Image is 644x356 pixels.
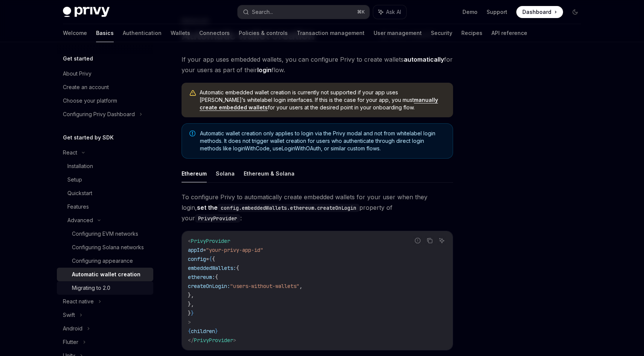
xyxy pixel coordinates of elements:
div: Search... [252,8,273,17]
code: config.embeddedWallets.ethereum.createOnLogin [218,204,359,212]
span: { [212,256,215,262]
span: > [233,337,236,344]
button: Toggle dark mode [569,6,581,18]
img: dark logo [63,7,110,17]
a: Recipes [461,24,482,42]
a: About Privy [57,67,153,80]
div: Setup [67,175,82,184]
a: Installation [57,159,153,173]
div: Configuring Privy Dashboard [63,110,135,119]
strong: set the [197,204,359,211]
span: PrivyProvider [194,337,233,344]
button: Search...⌘K [238,5,369,19]
a: Automatic wallet creation [57,268,153,281]
div: Choose your platform [63,96,117,105]
span: appId [188,247,203,253]
span: { [188,328,191,335]
span: ⌘ K [357,9,365,15]
span: createOnLogin: [188,283,230,289]
span: To configure Privy to automatically create embedded wallets for your user when they login, proper... [182,192,453,223]
a: Setup [57,173,153,186]
span: "users-without-wallets" [230,283,299,289]
div: Features [67,202,89,211]
span: "your-privy-app-id" [206,247,263,253]
a: Dashboard [516,6,563,18]
span: } [188,310,191,317]
div: Quickstart [67,189,92,198]
div: Swift [63,311,75,320]
a: Create an account [57,80,153,94]
span: = [206,256,209,262]
div: React native [63,297,94,306]
span: embeddedWallets: [188,265,236,271]
a: Configuring EVM networks [57,227,153,241]
span: } [215,328,218,335]
a: Wallets [171,24,190,42]
a: API reference [491,24,527,42]
button: Ask AI [373,5,406,19]
span: config [188,256,206,262]
span: { [209,256,212,262]
a: Migrating to 2.0 [57,281,153,295]
strong: automatically [404,56,444,63]
span: }, [188,292,194,298]
span: </ [188,337,194,344]
a: Authentication [123,24,162,42]
a: Security [431,24,452,42]
button: Solana [216,165,235,182]
div: Android [63,324,82,333]
span: { [215,274,218,280]
a: User management [374,24,422,42]
svg: Note [189,130,195,136]
div: Flutter [63,338,78,347]
span: Automatic wallet creation only applies to login via the Privy modal and not from whitelabel login... [200,130,445,152]
span: } [191,310,194,317]
a: Welcome [63,24,87,42]
div: Migrating to 2.0 [72,283,110,292]
div: Configuring appearance [72,256,133,265]
div: Advanced [67,216,93,225]
h5: Get started [63,54,93,63]
code: PrivyProvider [195,214,240,223]
div: Create an account [63,83,109,92]
a: Transaction management [297,24,365,42]
button: Copy the contents from the code block [425,236,435,245]
a: Choose your platform [57,94,153,108]
div: About Privy [63,69,92,78]
span: , [299,283,302,289]
h5: Get started by SDK [63,133,114,142]
a: Demo [462,8,478,16]
div: Configuring EVM networks [72,229,138,238]
svg: Warning [189,89,197,97]
a: Configuring appearance [57,254,153,268]
a: Configuring Solana networks [57,241,153,254]
span: }, [188,301,194,308]
a: Support [487,8,507,16]
button: Report incorrect code [413,236,423,245]
span: = [203,247,206,253]
button: Ask AI [437,236,447,245]
a: Basics [96,24,114,42]
span: If your app uses embedded wallets, you can configure Privy to create wallets for your users as pa... [182,54,453,75]
a: Connectors [199,24,230,42]
a: Policies & controls [239,24,288,42]
span: children [191,328,215,335]
span: < [188,238,191,244]
span: PrivyProvider [191,238,230,244]
span: > [188,319,191,326]
div: Automatic wallet creation [72,270,140,279]
span: ethereum: [188,274,215,280]
button: Ethereum & Solana [244,165,295,182]
strong: login [257,66,272,74]
div: React [63,148,77,157]
button: Ethereum [182,165,207,182]
div: Installation [67,162,93,171]
span: Dashboard [522,8,551,16]
span: Automatic embedded wallet creation is currently not supported if your app uses [PERSON_NAME]’s wh... [200,89,446,111]
span: { [236,265,239,271]
a: Quickstart [57,186,153,200]
div: Configuring Solana networks [72,243,144,252]
a: Features [57,200,153,214]
span: Ask AI [386,8,401,16]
